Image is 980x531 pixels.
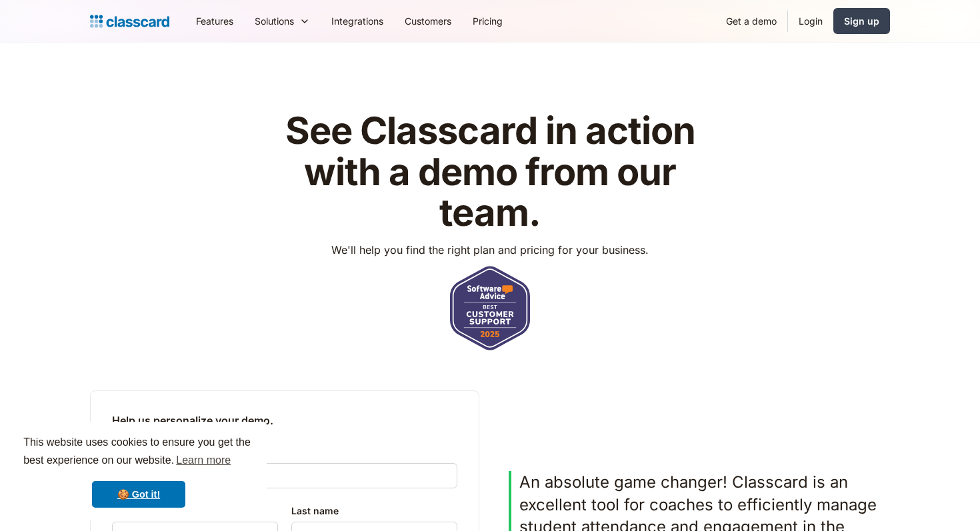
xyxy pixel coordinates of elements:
[174,450,233,470] a: learn more about cookies
[112,412,457,428] h2: Help us personalize your demo.
[715,6,787,36] a: Get a demo
[331,242,649,258] p: We'll help you find the right plan and pricing for your business.
[291,503,457,519] label: Last name
[321,6,394,36] a: Integrations
[394,6,462,36] a: Customers
[833,8,890,34] a: Sign up
[11,422,267,520] div: cookieconsent
[185,6,244,36] a: Features
[92,481,185,508] a: dismiss cookie message
[462,6,513,36] a: Pricing
[90,12,169,31] a: Logo
[112,444,457,460] label: Work email
[244,6,321,36] div: Solutions
[255,14,294,28] div: Solutions
[23,434,254,470] span: This website uses cookies to ensure you get the best experience on our website.
[285,108,695,235] strong: See Classcard in action with a demo from our team.
[844,14,879,28] div: Sign up
[112,463,457,488] input: eg. tony@starkindustries.com
[788,6,833,36] a: Login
